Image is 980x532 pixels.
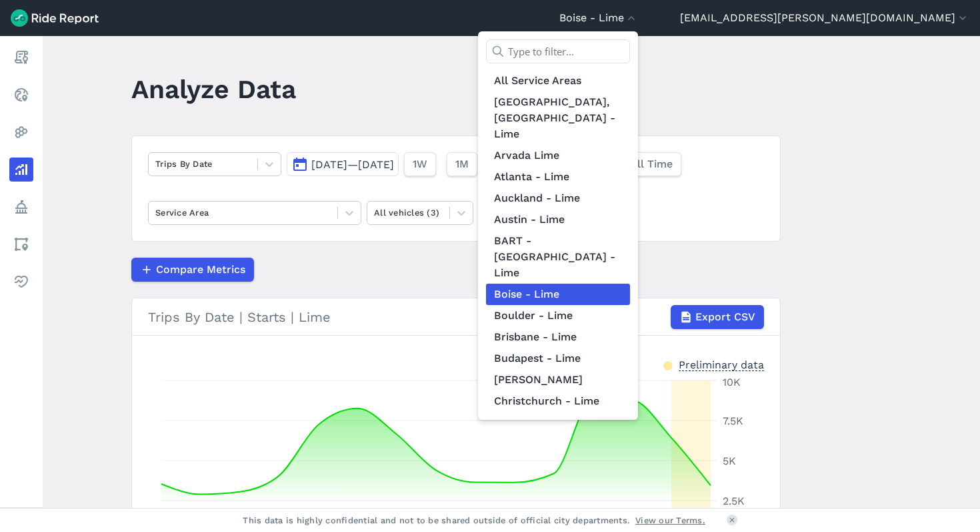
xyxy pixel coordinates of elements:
input: Type to filter... [486,39,630,63]
a: Boise - Lime [486,284,630,305]
a: BART - [GEOGRAPHIC_DATA] - Lime [486,230,630,284]
a: [PERSON_NAME] [486,369,630,390]
a: Atlanta - Lime [486,166,630,188]
a: [GEOGRAPHIC_DATA], [GEOGRAPHIC_DATA] - Lime [486,91,630,145]
a: Auckland - Lime [486,188,630,209]
a: Brisbane - Lime [486,326,630,348]
a: Boulder - Lime [486,305,630,326]
a: Austin - Lime [486,209,630,230]
a: Budapest - Lime [486,348,630,369]
a: Arvada Lime [486,145,630,166]
a: Christchurch - Lime [486,390,630,412]
a: All Service Areas [486,70,630,91]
